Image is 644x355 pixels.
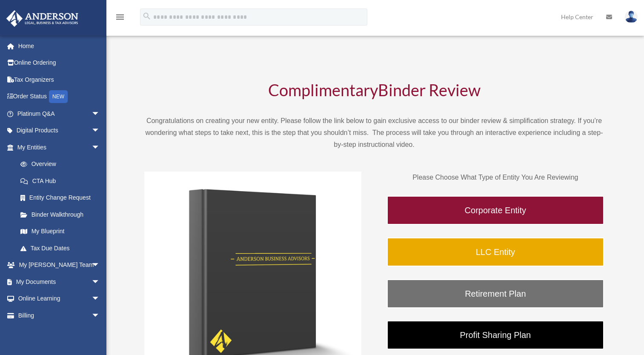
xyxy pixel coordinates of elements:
span: arrow_drop_down [92,257,109,274]
i: search [142,11,152,21]
a: Binder Walkthrough [12,206,109,223]
a: Entity Change Request [12,189,113,206]
p: Congratulations on creating your new entity. Please follow the link below to gain exclusive acces... [144,115,604,151]
a: Platinum Q&Aarrow_drop_down [6,105,113,122]
i: menu [115,12,125,22]
span: arrow_drop_down [92,290,109,308]
a: Home [6,37,113,54]
a: Online Ordering [6,54,113,72]
a: CTA Hub [12,172,113,189]
span: arrow_drop_down [92,307,109,324]
a: Corporate Entity [387,196,604,225]
a: Tax Due Dates [12,240,113,257]
span: arrow_drop_down [92,139,109,156]
a: menu [115,15,125,22]
a: My Blueprint [12,223,113,240]
p: Please Choose What Type of Entity You Are Reviewing [387,172,604,183]
a: My [PERSON_NAME] Teamarrow_drop_down [6,257,113,274]
span: arrow_drop_down [92,122,109,140]
a: LLC Entity [387,238,604,266]
span: Complimentary [268,80,378,100]
img: Anderson Advisors Platinum Portal [4,10,81,27]
a: Overview [12,156,113,173]
a: My Documentsarrow_drop_down [6,273,113,290]
span: arrow_drop_down [92,273,109,291]
div: NEW [49,90,68,103]
a: Online Learningarrow_drop_down [6,290,113,307]
a: Tax Organizers [6,71,113,88]
a: Digital Productsarrow_drop_down [6,122,113,139]
span: arrow_drop_down [92,105,109,123]
a: Billingarrow_drop_down [6,307,113,324]
a: Retirement Plan [387,279,604,308]
a: Events Calendar [6,324,113,341]
a: My Entitiesarrow_drop_down [6,139,113,156]
img: User Pic [625,11,638,23]
a: Profit Sharing Plan [387,321,604,349]
span: Binder Review [378,80,481,100]
a: Order StatusNEW [6,88,113,106]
